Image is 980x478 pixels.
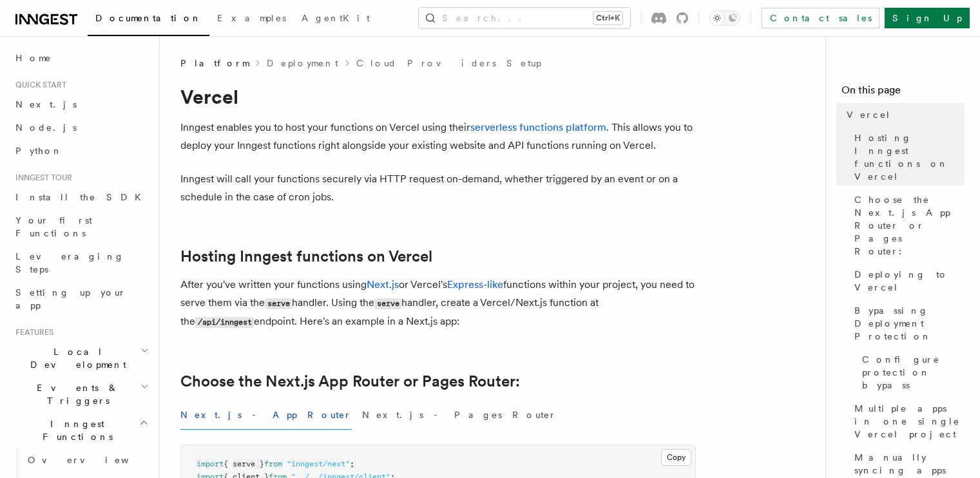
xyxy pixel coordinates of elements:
[10,376,151,412] button: Events & Triggers
[854,193,965,258] span: Choose the Next.js App Router or Pages Router:
[854,268,965,294] span: Deploying to Vercel
[10,340,151,376] button: Local Development
[849,188,965,263] a: Choose the Next.js App Router or Pages Router:
[180,401,352,430] button: Next.js - App Router
[862,353,965,392] span: Configure protection bypass
[10,345,140,371] span: Local Development
[15,192,149,202] span: Install the SDK
[23,448,151,472] a: Overview
[10,412,151,448] button: Inngest Functions
[209,4,294,35] a: Examples
[195,317,254,328] code: /api/inngest
[854,451,965,477] span: Manually syncing apps
[197,459,224,468] span: import
[180,119,696,155] p: Inngest enables you to host your functions on Vercel using their . This allows you to deploy your...
[180,85,696,108] h1: Vercel
[180,372,520,390] a: Choose the Next.js App Router or Pages Router:
[10,46,151,70] a: Home
[350,459,354,468] span: ;
[447,278,503,291] a: Express-like
[265,298,292,309] code: serve
[10,116,151,139] a: Node.js
[15,99,77,110] span: Next.js
[849,263,965,299] a: Deploying to Vercel
[854,304,965,343] span: Bypassing Deployment Protection
[264,459,282,468] span: from
[854,402,965,441] span: Multiple apps in one single Vercel project
[419,8,630,28] button: Search...Ctrl+K
[709,10,740,26] button: Toggle dark mode
[267,57,338,70] a: Deployment
[15,287,126,311] span: Setting up your app
[10,417,139,443] span: Inngest Functions
[95,13,202,23] span: Documentation
[88,4,209,36] a: Documentation
[302,13,370,23] span: AgentKit
[10,327,53,338] span: Features
[10,281,151,317] a: Setting up your app
[847,108,891,121] span: Vercel
[885,8,970,28] a: Sign Up
[180,170,696,206] p: Inngest will call your functions securely via HTTP request on-demand, whether triggered by an eve...
[287,459,350,468] span: "inngest/next"
[10,93,151,116] a: Next.js
[10,186,151,209] a: Install the SDK
[10,209,151,245] a: Your first Functions
[849,299,965,348] a: Bypassing Deployment Protection
[857,348,965,397] a: Configure protection bypass
[217,13,286,23] span: Examples
[367,278,399,291] a: Next.js
[10,173,72,183] span: Inngest tour
[841,82,965,103] h4: On this page
[593,12,622,24] kbd: Ctrl+K
[849,126,965,188] a: Hosting Inngest functions on Vercel
[224,459,264,468] span: { serve }
[661,449,691,466] button: Copy
[10,381,140,407] span: Events & Triggers
[28,455,160,465] span: Overview
[374,298,401,309] code: serve
[841,103,965,126] a: Vercel
[849,397,965,446] a: Multiple apps in one single Vercel project
[15,251,124,274] span: Leveraging Steps
[180,247,432,265] a: Hosting Inngest functions on Vercel
[180,57,249,70] span: Platform
[15,122,77,133] span: Node.js
[362,401,557,430] button: Next.js - Pages Router
[10,80,66,90] span: Quick start
[15,52,52,64] span: Home
[10,245,151,281] a: Leveraging Steps
[15,146,62,156] span: Python
[15,215,92,238] span: Your first Functions
[854,131,965,183] span: Hosting Inngest functions on Vercel
[356,57,541,70] a: Cloud Providers Setup
[10,139,151,162] a: Python
[762,8,879,28] a: Contact sales
[294,4,378,35] a: AgentKit
[180,276,696,331] p: After you've written your functions using or Vercel's functions within your project, you need to ...
[470,121,606,133] a: serverless functions platform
